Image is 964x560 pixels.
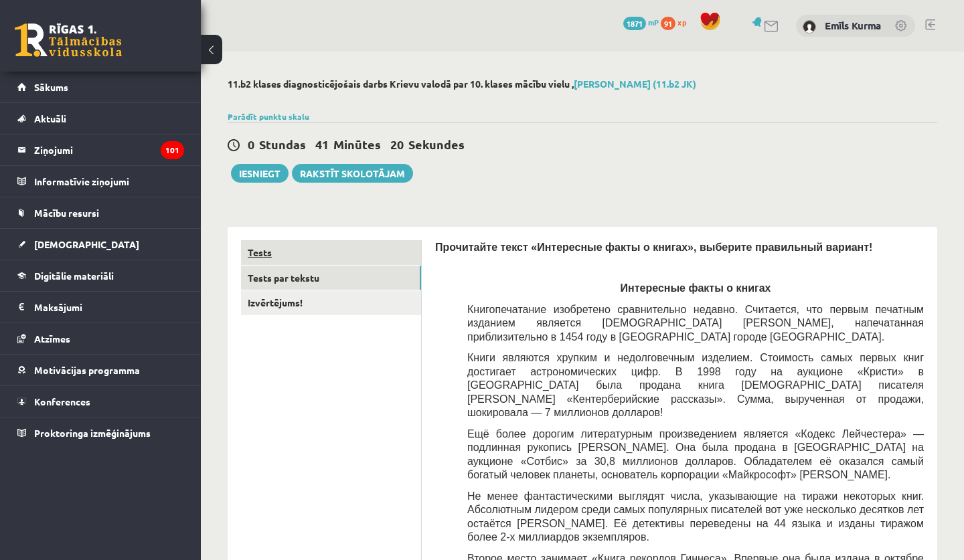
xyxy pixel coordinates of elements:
[435,242,872,253] span: Прочитайте текст «Интересные факты о книгах», выберите правильный вариант!
[34,270,114,282] span: Digitālie materiāli
[248,136,254,152] span: 0
[228,111,309,122] a: Parādīt punktu skalu
[17,386,184,417] a: Konferences
[17,72,184,102] a: Sākums
[292,164,413,183] a: Rakstīt skolotājam
[390,136,404,152] span: 20
[34,238,139,250] span: [DEMOGRAPHIC_DATA]
[259,136,306,152] span: Stundas
[241,290,421,315] a: Izvērtējums!
[228,78,937,90] h2: 11.b2 klases diagnosticējošais darbs Krievu valodā par 10. klases mācību vielu ,
[161,141,184,159] i: 101
[34,292,184,322] legend: Maksājumi
[34,166,184,197] legend: Informatīvie ziņojumi
[803,20,816,33] img: Emīls Kurma
[34,112,66,124] span: Aktuāli
[17,229,184,260] a: [DEMOGRAPHIC_DATA]
[17,260,184,291] a: Digitālie materiāli
[34,207,99,219] span: Mācību resursi
[408,136,465,152] span: Sekundes
[661,17,675,30] span: 91
[17,323,184,354] a: Atzīmes
[17,166,184,197] a: Informatīvie ziņojumi
[17,197,184,228] a: Mācību resursi
[17,134,184,165] a: Ziņojumi101
[17,103,184,134] a: Aktuāli
[333,136,381,152] span: Minūtes
[623,17,646,30] span: 1871
[467,490,924,543] span: Не менее фантастическими выглядят числа, указывающие на тиражи некоторых книг. Абсолютным лидером...
[825,19,881,32] a: Emīls Kurma
[15,23,122,57] a: Rīgas 1. Tālmācības vidusskola
[17,355,184,385] a: Motivācijas programma
[34,427,151,439] span: Proktoringa izmēģinājums
[34,395,90,407] span: Konferences
[648,17,659,27] span: mP
[34,134,184,165] legend: Ziņojumi
[467,352,924,418] span: Книги являются хрупким и недолговечным изделием. Стоимость самых первых книг достигает астрономич...
[315,136,329,152] span: 41
[241,266,421,290] a: Tests par tekstu
[241,240,421,265] a: Tests
[231,164,289,183] button: Iesniegt
[677,17,686,27] span: xp
[17,417,184,448] a: Proktoringa izmēģinājums
[467,304,924,343] span: Книгопечатание изобретено сравнительно недавно. Считается, что первым печатным изданием является ...
[574,78,696,90] a: [PERSON_NAME] (11.b2 JK)
[661,17,693,27] a: 91 xp
[17,292,184,322] a: Maksājumi
[34,81,68,93] span: Sākums
[621,282,771,294] span: Интересные факты о книгах
[34,364,140,376] span: Motivācijas programma
[34,333,70,345] span: Atzīmes
[467,428,924,481] span: Ещё более дорогим литературным произведением является «Кодекс Лейчестера» — подлинная рукопись [P...
[623,17,659,27] a: 1871 mP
